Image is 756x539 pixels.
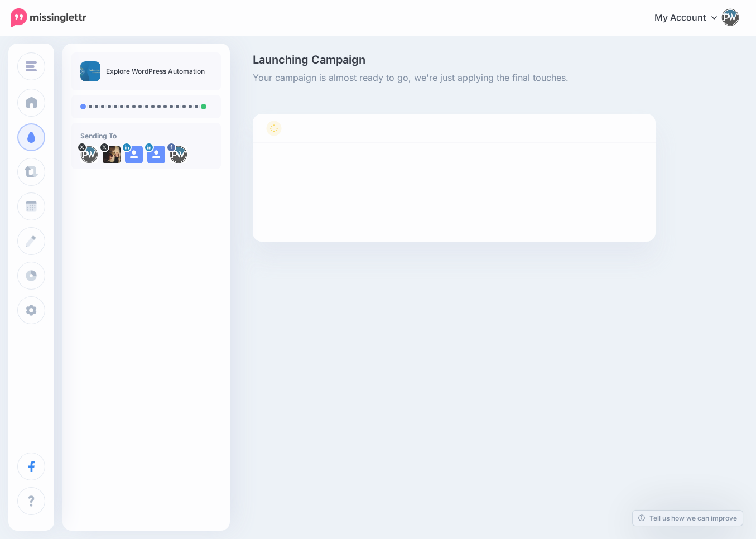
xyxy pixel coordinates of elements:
img: menu.png [26,61,37,71]
p: Explore WordPress Automation [106,66,205,77]
span: Your campaign is almost ready to go, we're just applying the final touches. [253,71,656,85]
img: Missinglettr [11,8,86,27]
h4: Sending To [80,132,212,140]
img: 0f4983b71a93871fd95cf9e360907416_thumb.jpg [80,61,100,81]
img: user_default_image.png [125,146,143,163]
a: My Account [643,4,739,32]
a: Tell us how we can improve [633,511,743,526]
img: user_default_image.png [147,146,165,163]
span: Launching Campaign [253,54,656,65]
img: nDZwjfXF-6798.jpg [80,146,98,163]
img: 940824_511012625772787_6724243869720313654_n-bsa23366.png [170,146,187,163]
img: Rd6_BzEy-6799.jpg [103,146,121,163]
